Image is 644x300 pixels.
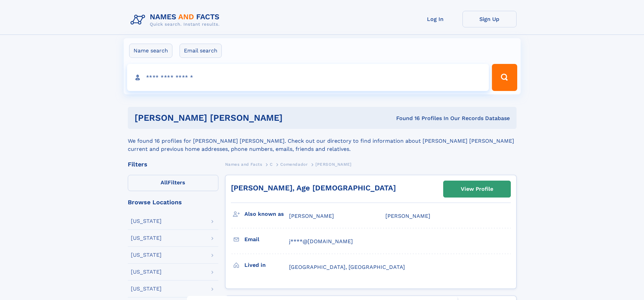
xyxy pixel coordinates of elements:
[280,160,308,168] a: Comendador
[289,213,334,219] span: [PERSON_NAME]
[128,175,218,191] label: Filters
[128,129,517,153] div: We found 16 profiles for [PERSON_NAME] [PERSON_NAME]. Check out our directory to find information...
[128,11,225,29] img: Logo Names and Facts
[385,213,430,219] span: [PERSON_NAME]
[270,162,273,167] span: C
[339,115,510,122] div: Found 16 Profiles In Our Records Database
[180,44,222,58] label: Email search
[131,286,162,292] div: [US_STATE]
[127,64,489,91] input: search input
[131,269,162,275] div: [US_STATE]
[225,160,262,168] a: Names and Facts
[244,259,289,271] h3: Lived in
[280,162,308,167] span: Comendador
[131,218,162,224] div: [US_STATE]
[131,235,162,241] div: [US_STATE]
[270,160,273,168] a: C
[244,234,289,245] h3: Email
[128,161,218,167] div: Filters
[492,64,517,91] button: Search Button
[128,199,218,205] div: Browse Locations
[444,181,510,197] a: View Profile
[408,11,462,27] a: Log In
[462,11,517,27] a: Sign Up
[131,252,162,258] div: [US_STATE]
[129,44,172,58] label: Name search
[315,162,352,167] span: [PERSON_NAME]
[244,208,289,220] h3: Also known as
[289,264,405,270] span: [GEOGRAPHIC_DATA], [GEOGRAPHIC_DATA]
[231,184,396,192] a: [PERSON_NAME], Age [DEMOGRAPHIC_DATA]
[135,114,339,122] h1: [PERSON_NAME] [PERSON_NAME]
[161,179,168,186] span: All
[461,181,493,197] div: View Profile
